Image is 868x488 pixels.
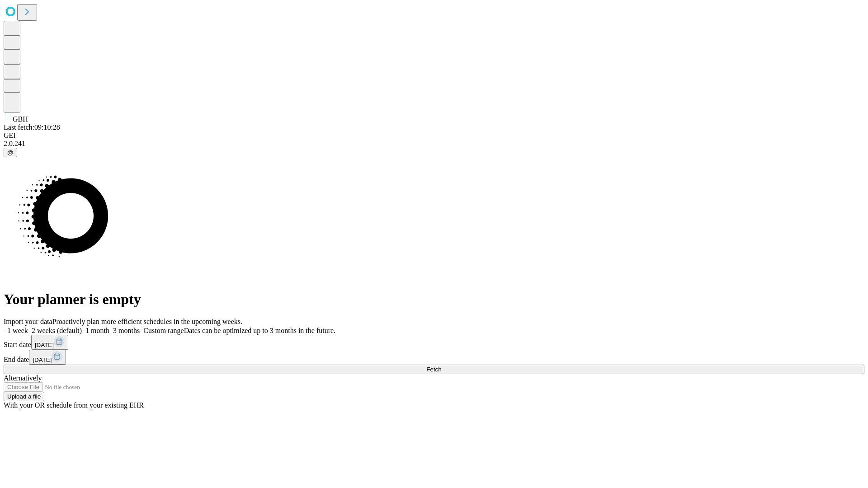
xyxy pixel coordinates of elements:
[4,140,864,148] div: 2.0.241
[13,115,28,123] span: GBH
[31,335,68,350] button: [DATE]
[7,327,28,334] span: 1 week
[143,327,184,334] span: Custom range
[4,365,864,374] button: Fetch
[4,123,60,131] span: Last fetch: 09:10:28
[4,401,144,409] span: With your OR schedule from your existing EHR
[4,392,44,401] button: Upload a file
[4,131,864,140] div: GEI
[4,318,52,325] span: Import your data
[4,335,864,350] div: Start date
[32,327,82,334] span: 2 weeks (default)
[4,350,864,365] div: End date
[4,374,42,382] span: Alternatively
[35,342,54,348] span: [DATE]
[33,357,52,363] span: [DATE]
[184,327,335,334] span: Dates can be optimized up to 3 months in the future.
[4,148,17,157] button: @
[4,291,864,308] h1: Your planner is empty
[85,327,109,334] span: 1 month
[52,318,242,325] span: Proactively plan more efficient schedules in the upcoming weeks.
[426,366,441,373] span: Fetch
[113,327,140,334] span: 3 months
[7,149,14,156] span: @
[29,350,66,365] button: [DATE]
